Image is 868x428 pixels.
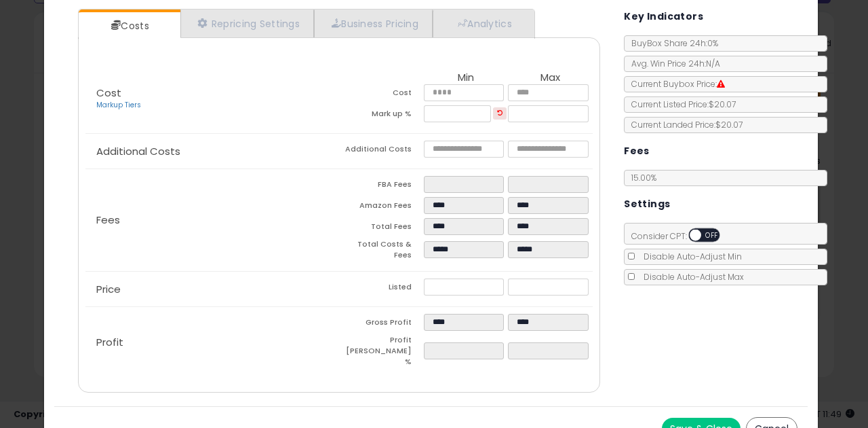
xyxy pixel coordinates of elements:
td: Mark up % [339,105,424,126]
span: Current Listed Price: $20.07 [625,99,736,110]
td: Profit [PERSON_NAME] % [339,335,424,371]
td: Cost [339,84,424,105]
td: Gross Profit [339,314,424,335]
a: Analytics [433,10,533,37]
span: Avg. Win Price 24h: N/A [625,58,720,69]
span: Current Landed Price: $20.07 [625,119,743,130]
a: Markup Tiers [96,100,141,110]
span: OFF [701,230,723,241]
p: Fees [85,215,339,226]
h5: Fees [624,143,650,160]
td: FBA Fees [339,176,424,197]
p: Additional Costs [85,146,339,157]
td: Additional Costs [339,141,424,162]
i: Suppressed Buy Box [717,80,725,88]
span: BuyBox Share 24h: 0% [625,37,718,49]
a: Business Pricing [314,10,433,37]
h5: Settings [624,196,670,213]
span: Disable Auto-Adjust Max [637,271,744,283]
span: Disable Auto-Adjust Min [637,251,742,262]
p: Cost [85,88,339,111]
td: Total Fees [339,218,424,239]
p: Price [85,284,339,295]
span: Current Buybox Price: [625,78,725,90]
td: Listed [339,279,424,300]
p: Profit [85,337,339,348]
th: Min [424,72,509,84]
a: Costs [79,12,179,39]
h5: Key Indicators [624,8,703,25]
span: Consider CPT: [625,230,738,242]
th: Max [508,72,593,84]
td: Amazon Fees [339,197,424,218]
td: Total Costs & Fees [339,239,424,264]
a: Repricing Settings [180,10,315,37]
span: 15.00 % [631,172,656,183]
